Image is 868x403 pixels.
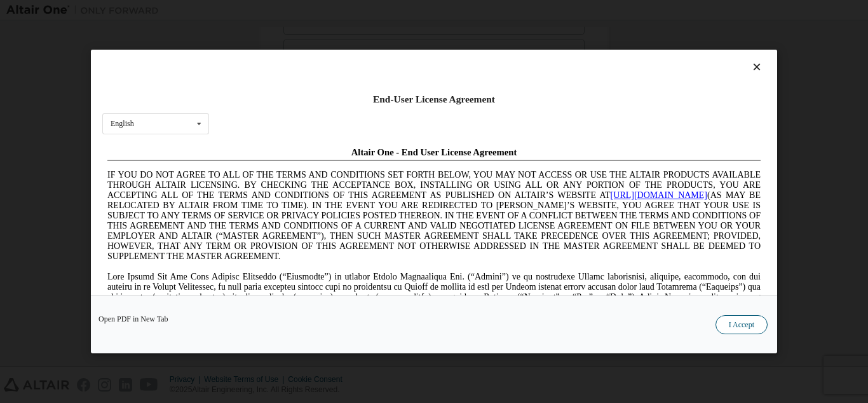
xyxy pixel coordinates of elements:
a: [URL][DOMAIN_NAME] [508,48,605,58]
div: English [111,120,134,127]
button: I Accept [715,315,768,334]
a: Open PDF in New Tab [98,315,168,323]
span: Altair One - End User License Agreement [249,5,415,15]
div: End-User License Agreement [102,93,766,106]
span: IF YOU DO NOT AGREE TO ALL OF THE TERMS AND CONDITIONS SET FORTH BELOW, YOU MAY NOT ACCESS OR USE... [5,28,658,119]
span: Lore Ipsumd Sit Ame Cons Adipisc Elitseddo (“Eiusmodte”) in utlabor Etdolo Magnaaliqua Eni. (“Adm... [5,130,658,221]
